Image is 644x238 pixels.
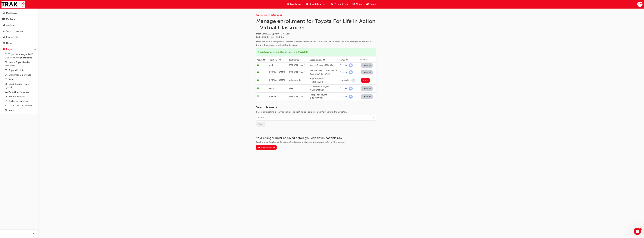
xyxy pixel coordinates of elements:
span: Save [258,123,263,125]
span: news-icon [3,42,5,45]
a: car-iconProduct Hub [329,1,350,7]
span: Athanasiadis [289,79,301,82]
span: Dashboard [290,3,301,6]
th: Toggle SortBy [339,57,359,63]
span: User is active [257,87,259,90]
span: User is active [257,79,259,82]
span: Product Hub [335,3,348,6]
iframe: Intercom live chat [634,228,641,235]
div: Here you can manage your learners' enrollments in this session. Their enrollments can be changed ... [256,40,376,47]
span: chart-icon [3,24,5,27]
a: 03. Toyota For Life [4,68,37,73]
span: [PERSON_NAME] [289,95,305,98]
a: 04. Customer Experience [4,73,37,77]
span: Cut Off Date : [DATE] 5:00pm [256,36,285,38]
button: DashboardMy TeamAnalyticsSearch LearningProduct HubNews [1,10,37,47]
div: Analytics [6,23,15,27]
span: Start Date : [256,32,376,36]
span: [PERSON_NAME] [269,71,285,73]
div: Seats have been filled for this session : 4 / 16 ( 25% ) [256,48,376,56]
th: Set Status [359,57,376,63]
a: 01. Toyota Academy - 2025 Dealer Training Catalogue [4,52,37,60]
div: [GEOGRAPHIC_DATA] Toyota - [GEOGRAPHIC_DATA] [310,69,338,76]
span: down-icon [372,116,375,120]
span: Click the button below to export the latest enrollment/attendance data for this session [256,141,345,143]
div: Unenrolled [340,79,350,82]
span: Search Learning [310,3,326,6]
span: RW [638,3,642,6]
a: search-iconSearch Learning [304,1,329,7]
div: Shepparton Toyota - SHEPPARTON [310,93,338,100]
div: Product Hub [6,36,19,39]
span: sorting-icon [279,59,281,61]
span: Amarlee [269,95,276,98]
button: RW [637,2,643,7]
a: Dashboard [1,10,37,16]
span: If you cannot find a learner you are expecting to see, please contact your administrator. [256,110,347,113]
button: Save [256,122,265,127]
th: Toggle SortBy [268,57,288,63]
span: Mark [269,64,273,67]
span: Kayla [269,87,274,90]
th: Toggle SortBy [289,57,309,63]
span: sorting-icon [323,59,325,61]
button: Enroll [361,78,370,83]
a: 10. TUNE Rev-Up Training [4,103,37,108]
a: Search Learning [1,28,37,34]
span: learningRecordVerb_ENROLL-icon [349,63,353,67]
a: Go to session detail page [256,13,282,16]
h3: Your changes must be saved before you can download this CSV [256,136,376,140]
span: Gee [289,87,293,90]
span: learningRecordVerb_NONE-icon [351,78,355,82]
span: prev-icon [33,232,35,236]
span: User is active [257,71,259,74]
div: Pages [6,48,12,51]
div: Brighton Toyota - ELSTERNWICK [310,77,338,84]
span: sorting-icon [300,59,302,61]
span: guage-icon [287,2,289,6]
div: Search Learning [6,30,23,33]
span: search-icon [3,30,5,33]
button: Unenroll [361,63,373,68]
div: Warrnambool Toyota - WARRNAMBOOL [310,85,338,92]
h3: Search learners [256,106,376,109]
div: Enrolled [340,95,347,98]
span: car-icon [3,36,5,39]
h1: Manage enrollment for Toyota For Life In Action - Virtual Classroom [256,18,376,31]
span: car-icon [331,2,333,6]
a: Product Hub [1,34,37,40]
button: Unenroll [361,86,373,91]
span: download-icon [258,146,260,149]
a: 02. New - Toyota Dealer Induction [4,60,37,68]
span: news-icon [353,2,355,6]
span: User is active [257,64,259,67]
a: Trak [1,1,25,8]
a: Analytics [1,22,37,28]
a: guage-iconDashboard [284,1,304,7]
button: Unenroll [361,70,373,74]
span: up-icon [34,48,36,51]
a: 08. Service Training [4,94,37,99]
div: News [6,42,12,45]
span: News [356,3,362,6]
div: Enrolled [340,87,347,90]
span: learningRecordVerb_ENROLL-icon [349,95,353,99]
span: learningRecordVerb_ENROLL-icon [349,86,353,91]
span: learningRecordVerb_ENROLL-icon [349,70,353,74]
th: Toggle SortBy [256,57,268,63]
div: Name [258,116,264,119]
span: 3 [640,228,642,230]
span: people-icon [3,18,5,21]
span: [PERSON_NAME] [289,64,305,67]
span: search-icon [306,2,308,6]
a: 05. Sales [4,77,37,82]
span: [PERSON_NAME] [289,71,305,73]
div: Dashboard [6,11,18,15]
a: News [1,41,37,46]
span: pages-icon [366,2,369,6]
a: 09. Technical Training [4,99,37,103]
span: guage-icon [3,12,5,14]
span: [PERSON_NAME] [269,79,285,82]
a: My Team [1,16,37,22]
a: news-iconNews [350,1,364,7]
